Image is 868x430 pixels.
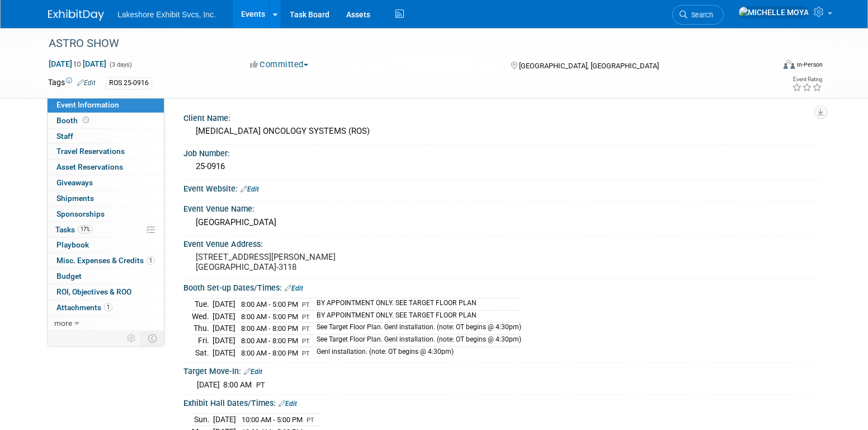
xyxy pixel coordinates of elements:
span: Search [687,11,713,19]
td: Tue. [192,298,213,311]
span: to [72,59,83,68]
span: ROI, Objectives & ROO [56,287,131,296]
span: Staff [56,132,73,141]
a: Giveaways [48,175,164,190]
td: Sat. [192,347,213,358]
a: Edit [244,368,262,376]
span: PT [302,301,310,309]
span: [DATE] [DATE] [48,59,107,69]
span: Misc. Expenses & Credits [56,256,155,265]
span: more [54,319,72,328]
span: 8:00 AM - 8:00 PM [241,349,298,357]
a: Edit [285,284,303,292]
td: See Target Floor Plan. Genl installation. (note: OT begins @ 4:30pm) [310,334,521,347]
div: ROS 25-0916 [106,77,152,89]
a: Misc. Expenses & Credits1 [48,253,164,268]
a: Edit [240,185,259,193]
a: ROI, Objectives & ROO [48,284,164,300]
td: Sun. [192,414,213,426]
span: Attachments [56,303,112,312]
a: Attachments1 [48,300,164,315]
span: Shipments [56,194,94,203]
span: Booth not reserved yet [81,116,91,124]
span: PT [306,417,314,424]
div: Booth Set-up Dates/Times: [183,279,820,294]
span: 8:00 AM - 5:00 PM [241,300,298,309]
span: PT [256,381,265,389]
span: 8:00 AM - 5:00 PM [241,312,298,321]
td: [DATE] [213,414,236,426]
span: PT [302,350,310,357]
button: Committed [246,59,313,71]
a: Sponsorships [48,207,164,222]
a: Budget [48,269,164,284]
span: Travel Reservations [56,147,125,156]
div: ASTRO SHOW [45,34,757,54]
span: Tasks [55,225,93,234]
td: [DATE] [213,310,235,322]
a: Event Information [48,97,164,113]
img: ExhibitDay [48,10,104,21]
div: Event Rating [792,77,822,82]
span: 1 [147,256,155,265]
span: 8:00 AM - 8:00 PM [241,336,298,345]
span: 1 [104,303,112,311]
span: 10:00 AM - 5:00 PM [242,415,303,424]
div: Event Venue Address: [183,236,820,250]
div: In-Person [796,60,823,69]
div: 25-0916 [192,158,812,175]
td: Tags [48,77,96,90]
td: Fri. [192,334,213,347]
span: PT [302,338,310,345]
span: Booth [56,116,91,125]
a: Tasks17% [48,222,164,237]
a: Booth [48,113,164,128]
span: [DATE] 8:00 AM [197,380,252,389]
td: [DATE] [213,322,235,335]
a: Search [672,5,724,25]
span: Budget [56,272,82,281]
div: Target Move-In: [183,363,820,377]
a: Shipments [48,191,164,206]
pre: [STREET_ADDRESS][PERSON_NAME] [GEOGRAPHIC_DATA]-3118 [196,252,436,272]
a: more [48,316,164,331]
span: 17% [78,225,93,233]
div: [GEOGRAPHIC_DATA] [192,214,812,231]
span: PT [302,314,310,321]
td: [DATE] [213,347,235,358]
span: Lakeshore Exhibit Svcs, Inc. [117,10,216,19]
td: Personalize Event Tab Strip [122,331,141,345]
a: Edit [77,79,96,87]
a: Playbook [48,237,164,253]
span: 8:00 AM - 8:00 PM [241,324,298,333]
td: [DATE] [213,298,235,311]
span: Playbook [56,240,89,249]
div: Event Website: [183,180,820,195]
span: Giveaways [56,178,93,187]
td: Genl installation. (note: OT begins @ 4:30pm) [310,347,521,358]
td: BY APPOINTMENT ONLY. SEE TARGET FLOOR PLAN [310,310,521,322]
span: PT [302,325,310,333]
a: Staff [48,129,164,144]
td: See Target Floor Plan. Genl installation. (note: OT begins @ 4:30pm) [310,322,521,335]
td: Thu. [192,322,213,335]
td: Toggle Event Tabs [141,331,164,345]
a: Travel Reservations [48,144,164,159]
td: BY APPOINTMENT ONLY. SEE TARGET FLOOR PLAN [310,298,521,311]
img: MICHELLE MOYA [738,6,809,18]
div: Job Number: [183,145,820,159]
div: [MEDICAL_DATA] ONCOLOGY SYSTEMS (ROS) [192,123,812,140]
a: Edit [279,400,297,408]
div: Exhibit Hall Dates/Times: [183,395,820,409]
div: Event Format [707,58,823,75]
span: Sponsorships [56,209,105,218]
img: Format-Inperson.png [784,60,795,69]
td: [DATE] [213,334,235,347]
a: Asset Reservations [48,160,164,175]
div: Client Name: [183,110,820,124]
div: Event Venue Name: [183,200,820,214]
span: (3 days) [108,61,132,68]
span: [GEOGRAPHIC_DATA], [GEOGRAPHIC_DATA] [519,62,659,70]
td: Wed. [192,310,213,322]
span: Asset Reservations [56,162,123,171]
